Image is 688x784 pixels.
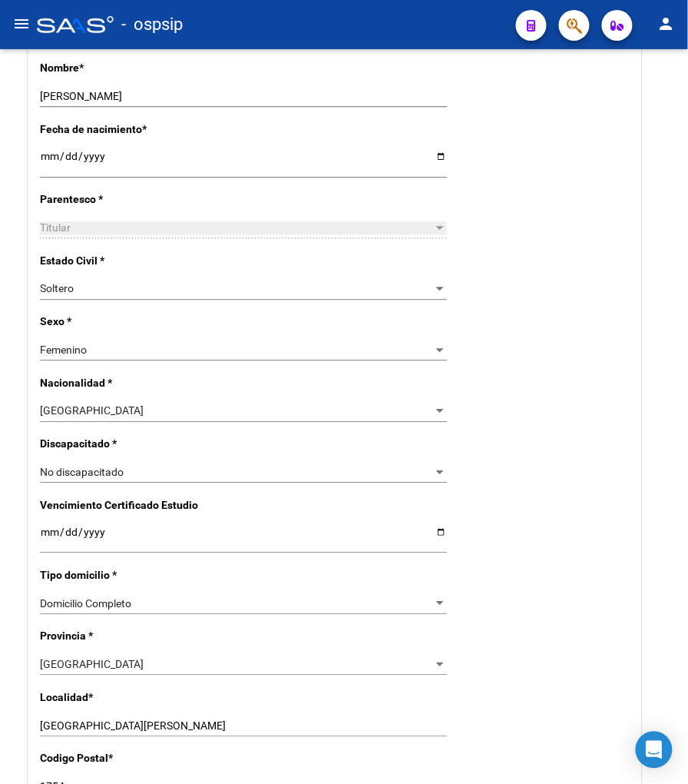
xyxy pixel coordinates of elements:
[40,221,71,234] span: Titular
[40,466,124,478] span: No discapacitado
[40,566,217,583] p: Tipo domicilio *
[40,374,217,391] p: Nacionalidad *
[40,597,131,610] span: Domicilio Completo
[40,689,217,706] p: Localidad
[40,404,144,417] span: [GEOGRAPHIC_DATA]
[636,732,673,769] div: Open Intercom Messenger
[40,191,217,208] p: Parentesco *
[12,15,31,33] mat-icon: menu
[40,313,217,330] p: Sexo *
[40,658,144,670] span: [GEOGRAPHIC_DATA]
[40,282,74,294] span: Soltero
[40,121,217,138] p: Fecha de nacimiento
[40,59,217,76] p: Nombre
[657,15,676,33] mat-icon: person
[40,627,217,644] p: Provincia *
[121,8,183,42] span: - ospsip
[40,749,217,766] p: Codigo Postal
[40,497,217,513] p: Vencimiento Certificado Estudio
[40,435,217,452] p: Discapacitado *
[40,252,217,269] p: Estado Civil *
[40,344,87,356] span: Femenino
